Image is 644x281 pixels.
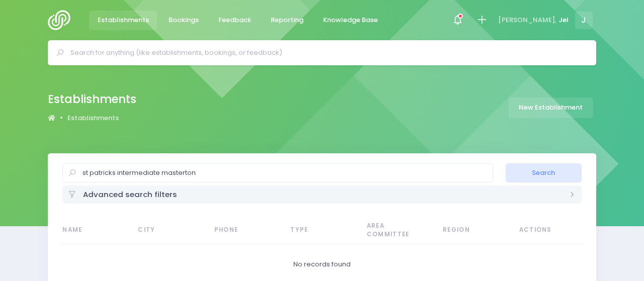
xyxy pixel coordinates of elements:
a: Feedback [210,11,259,30]
span: Knowledge Base [323,15,378,25]
a: New Establishment [509,98,593,118]
span: Phone [214,226,270,235]
span: Actions [519,226,575,235]
input: Search... [62,163,493,182]
a: Establishments [89,11,157,30]
span: Feedback [218,15,251,25]
a: Reporting [262,11,311,30]
span: Jel [558,15,569,25]
input: Search for anything (like establishments, bookings, or feedback) [70,45,582,60]
button: Search [506,163,582,182]
h2: Establishments [48,92,136,106]
span: Type [290,226,346,235]
div: Advanced search filters [62,185,582,203]
a: Knowledge Base [314,11,386,30]
span: Reporting [271,15,303,25]
span: Name [62,226,118,235]
img: Logo [48,10,76,30]
a: Bookings [160,11,207,30]
span: Establishments [98,15,149,25]
span: Bookings [169,15,199,25]
span: Area Committee [367,222,422,239]
span: No records found [293,259,351,269]
a: Establishments [67,113,119,123]
span: City [138,226,193,235]
span: J [575,12,593,29]
span: Region [443,226,498,235]
span: [PERSON_NAME], [498,15,556,25]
